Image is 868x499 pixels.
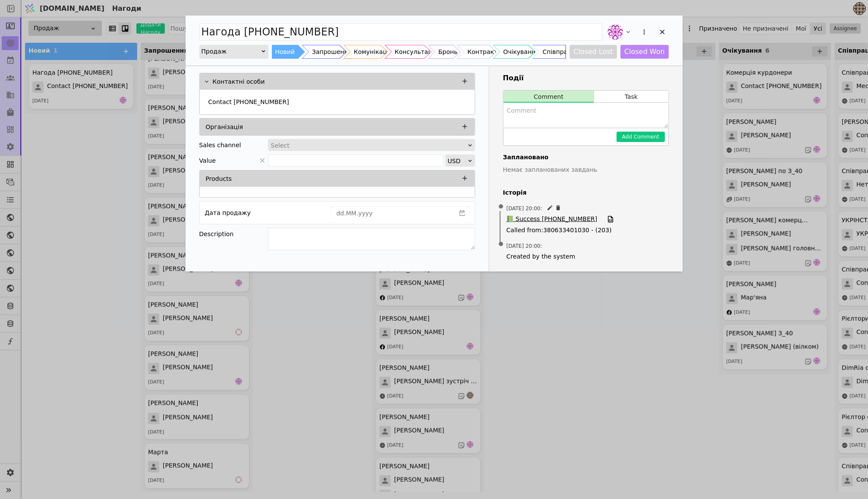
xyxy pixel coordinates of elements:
[503,73,669,83] h3: Події
[354,45,392,59] div: Комунікація
[199,139,241,151] div: Sales channel
[504,91,594,103] button: Comment
[507,252,666,261] span: Created by the system
[206,123,243,132] p: Організація
[503,45,539,59] div: Очікування
[621,45,669,59] button: Closed Won
[448,155,467,167] div: USD
[467,45,498,59] div: Контракт
[208,98,289,107] p: Contact [PHONE_NUMBER]
[507,205,543,212] span: [DATE] 20:00 :
[543,45,575,59] div: Співпраця
[507,215,597,224] span: 📗 Success [PHONE_NUMBER]
[507,242,543,250] span: [DATE] 20:00 :
[271,139,467,152] div: Select
[312,45,352,59] div: Запрошення
[206,174,232,183] p: Products
[507,226,666,235] span: Called from : 380633401030 - (203)
[199,155,216,167] span: Value
[497,196,505,218] span: •
[608,24,623,40] img: de
[594,91,668,103] button: Task
[439,45,458,59] div: Бронь
[186,16,683,272] div: Add Opportunity
[395,45,438,59] div: Консультація
[503,165,669,174] p: Немає запланованих завдань
[199,228,268,240] div: Description
[503,188,669,197] h4: Історія
[459,210,465,216] svg: calender simple
[617,132,665,142] button: Add Comment
[570,45,617,59] button: Closed Lost
[497,234,505,256] span: •
[205,207,251,219] div: Дата продажу
[213,77,265,86] p: Контактні особи
[275,45,295,59] div: Новий
[202,45,261,57] div: Продаж
[503,153,669,162] h4: Заплановано
[332,207,455,219] input: dd.MM.yyyy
